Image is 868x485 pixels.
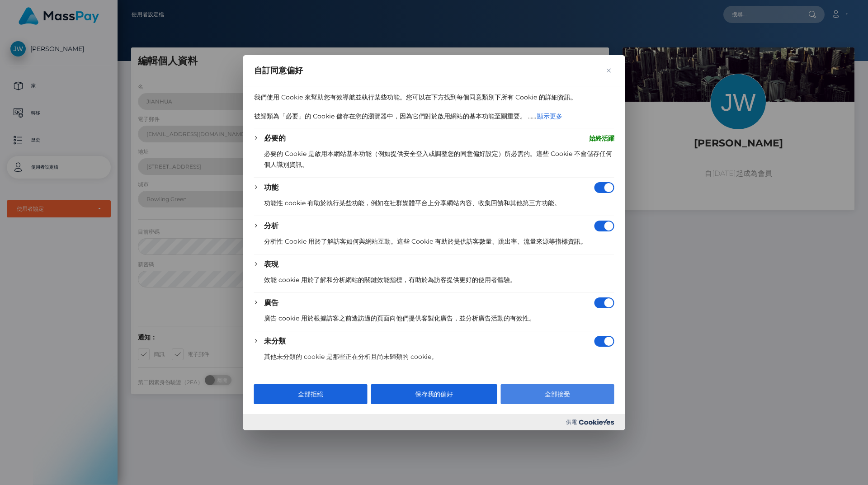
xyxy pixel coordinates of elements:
[264,297,278,308] button: 廣告
[254,93,577,101] font: 我們使用 Cookie 來幫助您有效導航並執行某些功能。您可以在下方找到每個同意類別下所有 Cookie 的詳細資訊。
[536,110,563,122] button: 顯示更多
[566,419,577,425] font: 供電
[264,237,587,245] font: 分析性 Cookie 用於了解訪客如何與網站互動。這些 Cookie 有助於提供訪客數量、跳出率、流量來源等指標資訊。
[264,259,278,270] button: 表現
[607,68,611,73] img: 關閉
[264,337,286,345] font: 未分類
[264,260,278,268] font: 表現
[254,66,303,75] font: 自訂同意偏好
[264,221,278,231] button: 分析
[298,390,323,398] font: 全部拒絕
[264,183,278,192] font: 功能
[254,112,536,120] font: 被歸類為「必要」的 Cookie 儲存在您的瀏覽器中，因為它們對於啟用網站的基本功能至關重要。 ……
[264,199,561,207] font: 功能性 cookie 有助於執行某些功能，例如在社群媒體平台上分享網站內容、收集回饋和其他第三方功能。
[264,276,516,284] font: 效能 cookie 用於了解和分析網站的關鍵效能指標，有助於為訪客提供更好的使用者體驗。
[594,182,614,193] input: 停用功能
[264,134,286,142] font: 必要的
[254,384,368,404] button: 全部拒絕
[264,182,278,193] button: 功能
[371,384,497,404] button: 保存我的偏好
[537,112,562,120] font: 顯示更多
[604,65,614,76] button: 關閉
[594,336,614,347] input: 禁用未分類
[264,150,612,169] font: 必要的 Cookie 是啟用本網站基本功能（例如提供安全登入或調整您的同意偏好設定）所必需的。這些 Cookie 不會儲存任何個人識別資訊。
[415,390,453,398] font: 保存我的偏好
[264,298,278,307] font: 廣告
[545,390,570,398] font: 全部接受
[264,221,278,230] font: 分析
[501,384,614,404] button: 全部接受
[264,314,535,322] font: 廣告 cookie 用於根據訪客之前造訪過的頁面向他們提供客製化廣告，並分析廣告活動的有效性。
[243,55,625,430] div: 自訂同意偏好
[264,336,286,347] button: 未分類
[594,297,614,308] input: 禁用廣告
[579,419,614,425] img: Cookieyes 標誌
[594,221,614,231] input: 禁用分析
[589,134,614,142] font: 始終活躍
[264,133,286,144] button: 必要的
[264,353,438,361] font: 其他未分類的 cookie 是那些正在分析且尚未歸類的 cookie。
